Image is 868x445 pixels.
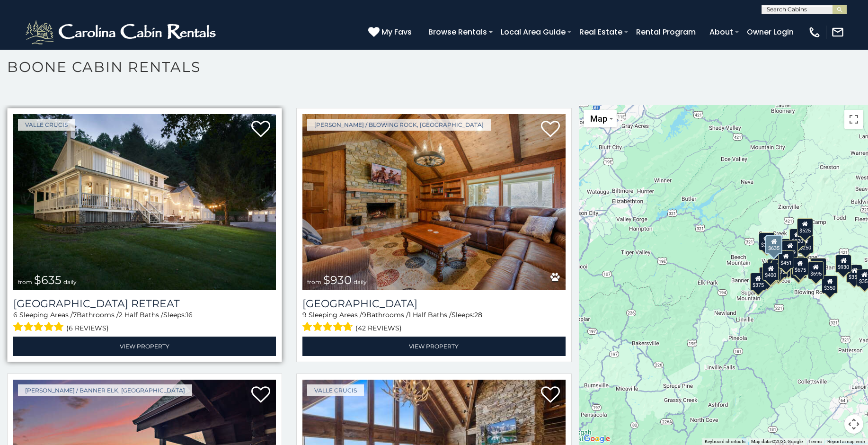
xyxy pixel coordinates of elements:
a: View Property [13,337,276,356]
span: 28 [474,311,482,319]
span: 9 [362,311,366,319]
span: 16 [186,311,193,319]
span: 9 [302,311,307,319]
a: My Favs [368,26,414,38]
div: $410 [773,249,789,267]
a: [GEOGRAPHIC_DATA] [302,297,565,310]
div: Sleeping Areas / Bathrooms / Sleeps: [302,310,565,334]
div: $395 [791,256,807,274]
div: $525 [797,218,813,236]
a: Terms [808,439,822,444]
div: $400 [768,259,784,277]
button: Map camera controls [844,415,863,434]
div: $355 [847,265,863,283]
span: $635 [34,273,62,287]
span: daily [354,278,367,285]
div: $565 [780,239,796,257]
button: Toggle fullscreen view [844,110,863,129]
a: [GEOGRAPHIC_DATA] Retreat [13,297,276,310]
img: Google [581,433,612,445]
span: (6 reviews) [66,322,109,334]
a: Valley Farmhouse Retreat from $635 daily [13,114,276,290]
a: Open this area in Google Maps (opens a new window) [581,433,612,445]
a: Appalachian Mountain Lodge from $930 daily [302,114,565,290]
div: $635 [766,235,783,254]
div: $400 [763,263,779,281]
div: $395 [772,259,788,277]
span: 6 [13,311,18,319]
h3: Valley Farmhouse Retreat [13,297,276,310]
div: $451 [778,250,794,268]
a: View Property [302,337,565,356]
a: About [705,24,738,40]
img: Valley Farmhouse Retreat [13,114,276,290]
span: from [307,278,321,285]
div: $380 [810,258,826,276]
img: phone-regular-white.png [808,26,821,39]
span: My Favs [381,26,412,38]
a: [PERSON_NAME] / Banner Elk, [GEOGRAPHIC_DATA] [18,384,192,396]
div: $250 [797,235,814,253]
a: Valle Crucis [18,119,75,131]
span: Map data ©2025 Google [751,439,803,444]
div: $349 [782,240,798,258]
span: daily [63,278,77,285]
span: $930 [323,273,352,287]
button: Change map style [584,110,617,127]
a: Add to favorites [251,120,270,140]
div: $675 [792,258,808,276]
span: Map [590,114,607,124]
span: 2 Half Baths / [119,311,163,319]
a: Report a map error [827,439,865,444]
button: Keyboard shortcuts [705,438,745,445]
img: White-1-2.png [24,18,220,46]
a: Add to favorites [541,385,560,405]
div: $930 [836,255,852,273]
span: 7 [73,311,77,319]
div: $375 [750,273,766,291]
div: $695 [808,261,824,279]
div: $350 [822,276,838,294]
a: Browse Rentals [424,24,492,40]
a: Local Area Guide [496,24,570,40]
h3: Appalachian Mountain Lodge [302,297,565,310]
a: Valle Crucis [307,384,364,396]
a: Rental Program [631,24,700,40]
div: $305 [759,232,775,250]
div: $315 [790,260,806,278]
a: Add to favorites [251,385,270,405]
a: Add to favorites [541,120,560,140]
img: Appalachian Mountain Lodge [302,114,565,290]
span: from [18,278,32,285]
span: (42 reviews) [355,322,402,334]
div: Sleeping Areas / Bathrooms / Sleeps: [13,310,276,334]
a: [PERSON_NAME] / Blowing Rock, [GEOGRAPHIC_DATA] [307,119,491,131]
a: Real Estate [575,24,627,40]
a: Owner Login [742,24,798,40]
div: $320 [789,229,806,247]
span: 1 Half Baths / [408,311,452,319]
img: mail-regular-white.png [831,26,844,39]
